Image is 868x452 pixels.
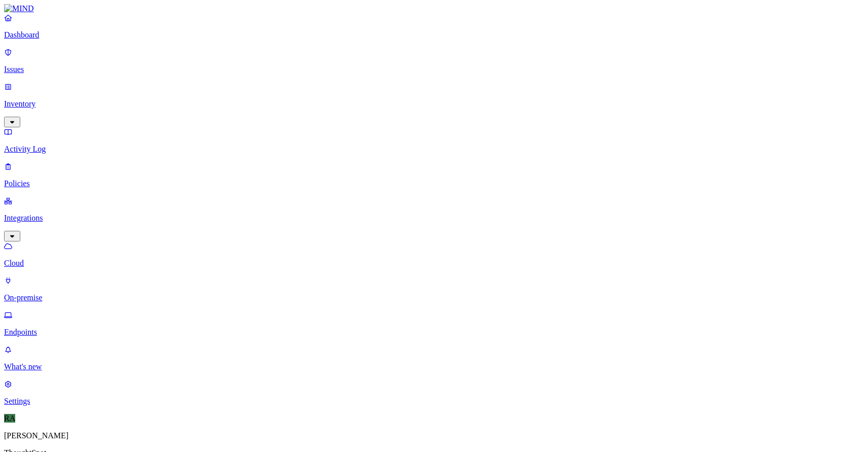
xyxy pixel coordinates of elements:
p: [PERSON_NAME] [4,431,864,440]
p: Issues [4,65,864,74]
img: MIND [4,4,34,13]
a: On-premise [4,276,864,302]
p: What's new [4,362,864,371]
p: Endpoints [4,328,864,337]
p: Policies [4,179,864,188]
p: On-premise [4,293,864,302]
a: Endpoints [4,310,864,337]
a: MIND [4,4,864,13]
a: Cloud [4,241,864,268]
p: Inventory [4,99,864,109]
a: Integrations [4,196,864,240]
a: Activity Log [4,127,864,154]
a: Dashboard [4,13,864,40]
p: Settings [4,397,864,406]
a: Inventory [4,82,864,126]
a: What's new [4,345,864,371]
p: Cloud [4,259,864,268]
a: Policies [4,162,864,188]
span: RA [4,414,15,423]
p: Dashboard [4,30,864,40]
p: Integrations [4,214,864,223]
p: Activity Log [4,145,864,154]
a: Settings [4,379,864,406]
a: Issues [4,48,864,74]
